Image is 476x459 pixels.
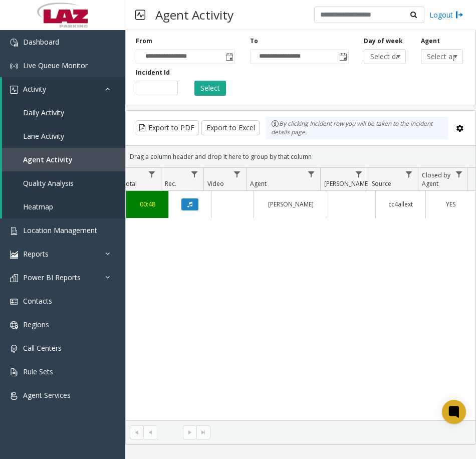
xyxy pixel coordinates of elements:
a: Heatmap [2,195,125,218]
a: Agent Activity [2,148,125,171]
img: 'icon' [10,368,18,376]
img: 'icon' [10,86,18,94]
span: Location Management [23,225,97,235]
label: From [136,37,152,46]
div: By clicking Incident row you will be taken to the incident details page. [266,117,448,139]
span: Live Queue Monitor [23,61,88,70]
span: Heatmap [23,202,53,211]
img: infoIcon.svg [271,120,279,128]
span: Closed by Agent [422,171,450,188]
span: Toggle popup [223,50,234,64]
span: Lane Activity [23,131,64,141]
span: Quality Analysis [23,178,74,188]
a: Activity [2,77,125,101]
span: Activity [23,84,46,94]
img: 'icon' [10,39,18,47]
span: Select day... [364,50,397,64]
span: Reports [23,249,49,259]
img: 'icon' [10,227,18,235]
button: Export to Excel [201,120,260,135]
span: Agent Activity [23,155,73,164]
span: Video [207,179,224,188]
img: 'icon' [10,274,18,282]
a: cc4allext [382,199,419,209]
span: Select agent... [421,50,454,64]
img: logout [455,10,463,20]
a: [PERSON_NAME] [260,199,322,209]
a: Daily Activity [2,101,125,124]
a: Agent Filter Menu [305,168,318,181]
span: Contacts [23,296,52,306]
img: 'icon' [10,392,18,400]
label: Day of week [364,37,403,46]
img: 'icon' [10,251,18,259]
a: Logout [429,10,463,20]
img: 'icon' [10,345,18,353]
img: 'icon' [10,321,18,329]
span: Regions [23,320,49,329]
div: Drag a column header and drop it here to group by that column [126,148,475,165]
span: Rule Sets [23,367,53,376]
h3: Agent Activity [150,3,239,27]
a: Quality Analysis [2,171,125,195]
a: 00:48 [132,199,162,209]
img: 'icon' [10,62,18,70]
a: Parker Filter Menu [352,168,366,181]
img: 'icon' [10,298,18,306]
span: Daily Activity [23,108,64,117]
span: Power BI Reports [23,273,81,282]
label: Incident Id [136,68,170,77]
img: pageIcon [135,3,145,27]
label: Agent [421,37,440,46]
span: YES [446,200,455,208]
span: Rec. [165,179,176,188]
span: Source [372,179,391,188]
button: Export to PDF [136,120,199,135]
a: Video Filter Menu [230,168,244,181]
span: Dashboard [23,37,59,47]
div: Data table [126,168,475,421]
a: Source Filter Menu [402,168,416,181]
span: Total [122,179,137,188]
button: Select [194,81,226,96]
label: To [250,37,258,46]
a: YES [432,199,469,209]
span: Call Centers [23,343,62,353]
a: Closed by Agent Filter Menu [452,168,466,181]
span: Agent [250,179,267,188]
a: Lane Activity [2,124,125,148]
a: Total Filter Menu [145,168,159,181]
span: Agent Services [23,390,71,400]
a: Rec. Filter Menu [188,168,201,181]
span: Toggle popup [337,50,348,64]
span: [PERSON_NAME] [324,179,370,188]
